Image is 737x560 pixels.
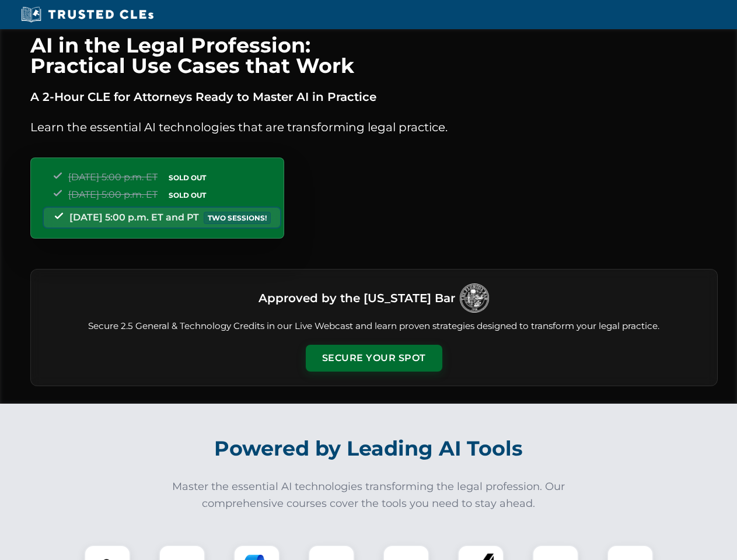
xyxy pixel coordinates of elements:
p: A 2-Hour CLE for Attorneys Ready to Master AI in Practice [30,87,718,106]
h2: Powered by Leading AI Tools [46,428,692,469]
button: Secure Your Spot [306,345,442,372]
h3: Approved by the [US_STATE] Bar [259,288,455,309]
span: [DATE] 5:00 p.m. ET [68,189,158,200]
p: Learn the essential AI technologies that are transforming legal practice. [30,118,718,136]
span: SOLD OUT [165,189,210,201]
h1: AI in the Legal Profession: Practical Use Cases that Work [30,35,718,76]
p: Secure 2.5 General & Technology Credits in our Live Webcast and learn proven strategies designed ... [45,320,703,333]
span: SOLD OUT [165,171,210,184]
span: [DATE] 5:00 p.m. ET [68,171,158,183]
img: Logo [460,283,489,313]
img: Trusted CLEs [18,6,157,23]
p: Master the essential AI technologies transforming the legal profession. Our comprehensive courses... [165,478,573,512]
